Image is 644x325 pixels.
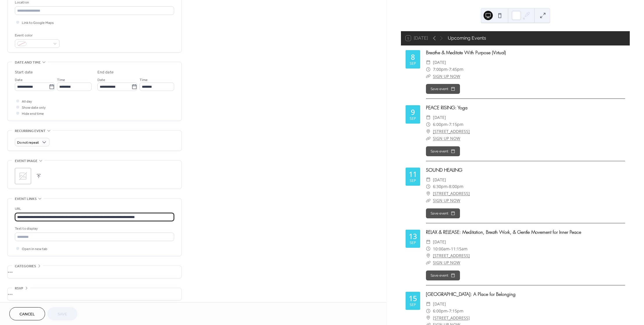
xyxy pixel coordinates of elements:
div: Sep [410,62,416,66]
div: ​ [426,73,431,80]
span: 7:15pm [449,121,463,128]
span: All day [22,99,32,105]
span: - [449,245,451,252]
a: RELAX & RELEASE: Meditation, Breath Work, & Gentle Movement for Inner Peace [426,229,581,235]
button: Save event [426,208,460,218]
span: 6:00pm [433,308,447,315]
div: Sep [410,117,416,121]
a: [STREET_ADDRESS] [433,128,470,135]
a: [STREET_ADDRESS] [433,190,470,197]
span: Event links [15,196,37,202]
span: - [447,183,449,190]
span: 8:00pm [449,183,463,190]
a: SIGN UP NOW [433,260,460,265]
span: Date [15,77,23,83]
div: Upcoming Events [448,35,486,42]
div: ​ [426,59,431,66]
span: Show date only [22,105,46,111]
div: ​ [426,190,431,197]
a: SIGN UP NOW [433,136,460,141]
span: - [447,308,449,315]
div: ; [15,168,31,184]
div: ​ [426,183,431,190]
button: Save event [426,270,460,280]
div: End date [97,69,114,75]
span: [DATE] [433,301,446,308]
span: Hide end time [22,111,44,117]
span: Link to Google Maps [22,20,54,26]
span: 7:00pm [433,66,447,73]
span: - [447,121,449,128]
button: Save event [426,84,460,94]
span: 7:45pm [449,66,463,73]
div: 11 [409,171,417,178]
div: ••• [8,288,181,300]
div: ​ [426,121,431,128]
div: ​ [426,128,431,135]
div: ​ [426,66,431,73]
span: Categories [15,263,36,269]
span: 6:00pm [433,121,447,128]
div: 8 [411,53,415,61]
div: ​ [426,135,431,142]
div: 15 [409,295,417,302]
a: Breathe & Meditate With Purpose (Virtual) [426,49,506,56]
span: Date and time [15,59,41,66]
span: 6:30pm [433,183,447,190]
span: [DATE] [433,238,446,245]
div: ​ [426,197,431,204]
div: ​ [426,238,431,245]
span: Time [57,77,65,83]
button: Cancel [9,307,45,320]
div: ​ [426,245,431,252]
div: ​ [426,114,431,121]
div: 13 [409,233,417,240]
button: Save event [426,146,460,156]
a: [GEOGRAPHIC_DATA]: A Place for Belonging [426,291,515,297]
div: ••• [8,266,181,278]
div: 9 [411,108,415,116]
div: ​ [426,176,431,183]
span: [DATE] [433,176,446,183]
a: SOUND HEALING [426,167,462,173]
div: ​ [426,259,431,266]
span: Recurring event [15,128,46,134]
div: Start date [15,69,33,75]
span: Do not repeat [17,139,39,146]
span: 7:15pm [449,308,463,315]
div: Text to display [15,226,173,232]
div: Event color [15,32,58,38]
a: [STREET_ADDRESS] [433,315,470,322]
a: SIGN UP NOW [433,73,460,79]
div: Sep [410,241,416,245]
span: [DATE] [433,114,446,121]
span: Time [140,77,148,83]
div: Sep [410,303,416,307]
div: ​ [426,301,431,308]
div: ​ [426,308,431,315]
span: Open in new tab [22,246,47,252]
div: URL [15,206,173,212]
a: [STREET_ADDRESS] [433,252,470,259]
div: ​ [426,252,431,259]
div: ​ [426,315,431,322]
span: - [447,66,449,73]
span: Event image [15,158,38,164]
span: 10:00am [433,245,449,252]
span: RSVP [15,285,23,291]
span: 11:15am [451,245,468,252]
div: Sep [410,179,416,183]
span: Cancel [19,311,35,317]
span: Date [97,77,105,83]
a: PEACE RISING: Yoga [426,104,468,111]
span: [DATE] [433,59,446,66]
a: SIGN UP NOW [433,198,460,203]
